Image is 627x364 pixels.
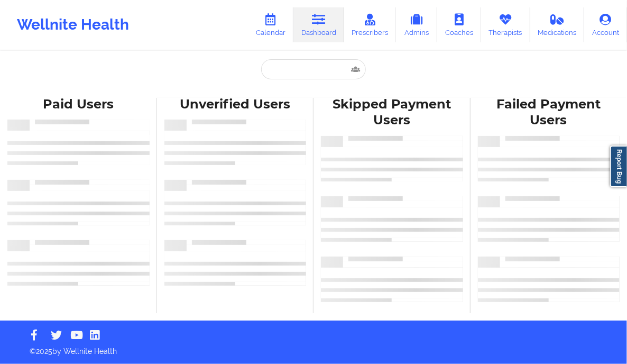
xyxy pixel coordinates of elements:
div: Unverified Users [164,96,307,113]
a: Dashboard [293,7,344,42]
a: Medications [530,7,585,42]
a: Coaches [437,7,481,42]
a: Admins [396,7,437,42]
a: Report Bug [610,145,627,187]
div: Skipped Payment Users [321,96,463,129]
div: Paid Users [7,96,150,113]
a: Calendar [248,7,293,42]
div: Failed Payment Users [478,96,620,129]
a: Account [584,7,627,42]
a: Therapists [481,7,530,42]
p: © 2025 by Wellnite Health [22,339,605,357]
a: Prescribers [344,7,397,42]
